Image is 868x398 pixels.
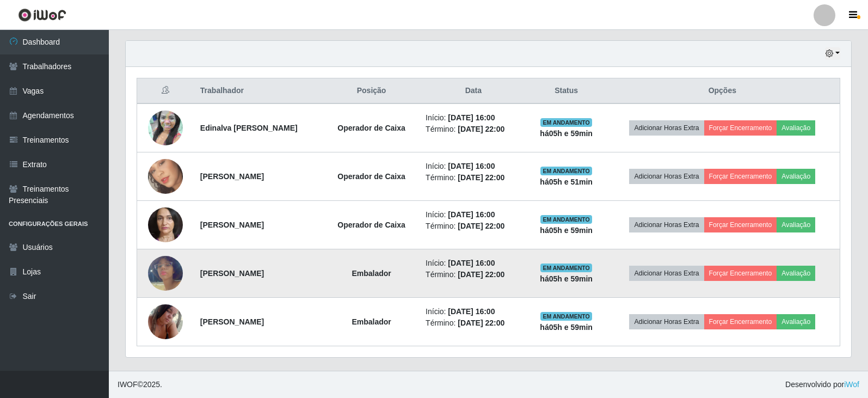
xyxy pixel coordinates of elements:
[118,379,162,390] span: © 2025 .
[605,78,840,104] th: Opções
[458,125,504,133] time: [DATE] 22:00
[337,221,405,229] strong: Operador de Caixa
[704,169,777,184] button: Forçar Encerramento
[352,317,391,326] strong: Embalador
[324,78,419,104] th: Posição
[426,124,521,135] li: Término:
[426,269,521,280] li: Término:
[200,221,264,229] strong: [PERSON_NAME]
[426,172,521,183] li: Término:
[629,120,704,136] button: Adicionar Horas Extra
[629,266,704,281] button: Adicionar Horas Extra
[777,217,815,232] button: Avaliação
[426,221,521,232] li: Término:
[448,210,495,219] time: [DATE] 16:00
[200,269,264,278] strong: [PERSON_NAME]
[200,172,264,181] strong: [PERSON_NAME]
[777,266,815,281] button: Avaliação
[148,188,183,262] img: 1744144031214.jpeg
[200,124,298,132] strong: Edinalva [PERSON_NAME]
[426,112,521,124] li: Início:
[528,78,605,104] th: Status
[448,259,495,267] time: [DATE] 16:00
[118,380,138,389] span: IWOF
[352,269,391,278] strong: Embalador
[629,314,704,329] button: Adicionar Horas Extra
[540,226,593,235] strong: há 05 h e 59 min
[200,317,264,326] strong: [PERSON_NAME]
[419,78,527,104] th: Data
[704,120,777,136] button: Forçar Encerramento
[458,222,504,230] time: [DATE] 22:00
[540,129,593,138] strong: há 05 h e 59 min
[777,120,815,136] button: Avaliação
[704,266,777,281] button: Forçar Encerramento
[540,264,592,272] span: EM ANDAMENTO
[148,145,183,207] img: 1725123414689.jpeg
[540,312,592,321] span: EM ANDAMENTO
[458,270,504,279] time: [DATE] 22:00
[540,215,592,224] span: EM ANDAMENTO
[540,274,593,283] strong: há 05 h e 59 min
[148,97,183,159] img: 1650687338616.jpeg
[337,124,405,132] strong: Operador de Caixa
[426,317,521,329] li: Término:
[629,217,704,232] button: Adicionar Horas Extra
[448,307,495,316] time: [DATE] 16:00
[540,167,592,175] span: EM ANDAMENTO
[426,161,521,172] li: Início:
[426,306,521,317] li: Início:
[540,323,593,332] strong: há 05 h e 59 min
[18,8,66,22] img: CoreUI Logo
[458,319,504,327] time: [DATE] 22:00
[777,314,815,329] button: Avaliação
[458,173,504,182] time: [DATE] 22:00
[844,380,859,389] a: iWof
[629,169,704,184] button: Adicionar Horas Extra
[777,169,815,184] button: Avaliação
[194,78,324,104] th: Trabalhador
[337,172,405,181] strong: Operador de Caixa
[540,118,592,127] span: EM ANDAMENTO
[148,242,183,304] img: 1736193736674.jpeg
[426,258,521,269] li: Início:
[704,314,777,329] button: Forçar Encerramento
[785,379,859,390] span: Desenvolvido por
[148,298,183,345] img: 1748017465094.jpeg
[426,209,521,221] li: Início:
[540,177,593,186] strong: há 05 h e 51 min
[448,113,495,122] time: [DATE] 16:00
[448,162,495,170] time: [DATE] 16:00
[704,217,777,232] button: Forçar Encerramento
